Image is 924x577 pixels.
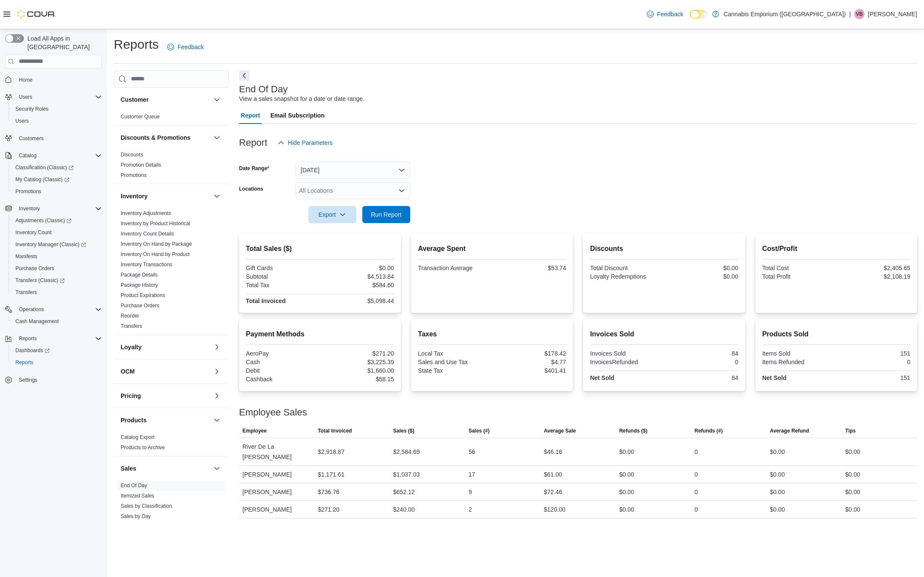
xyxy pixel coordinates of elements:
[418,359,490,365] div: Sales and Use Tax
[838,350,910,357] div: 151
[856,9,863,19] span: VB
[246,265,318,271] div: Gift Cards
[393,469,420,480] div: $1,037.03
[178,43,204,51] span: Feedback
[212,415,222,425] button: Products
[121,95,210,104] button: Customer
[121,464,210,473] button: Sales
[590,374,614,381] strong: Net Sold
[121,416,210,424] button: Products
[494,367,566,374] div: $401.41
[212,463,222,474] button: Sales
[2,374,105,386] button: Settings
[246,350,318,357] div: AeroPay
[246,367,318,374] div: Debit
[15,374,102,385] span: Settings
[121,367,210,376] button: OCM
[164,38,207,56] a: Feedback
[239,407,307,418] h3: Employee Sales
[9,315,105,327] button: Cash Management
[12,251,41,262] a: Manifests
[15,217,71,224] span: Adjustments (Classic)
[12,345,102,356] span: Dashboards
[15,150,40,161] button: Catalog
[695,447,698,457] div: 0
[15,164,74,171] span: Classification (Classic)
[121,172,147,179] span: Promotions
[9,356,105,368] button: Reports
[12,116,102,126] span: Users
[770,469,785,480] div: $0.00
[239,483,314,500] div: [PERSON_NAME]
[393,447,420,457] div: $2,584.69
[15,133,102,144] span: Customers
[15,74,102,85] span: Home
[15,203,43,214] button: Inventory
[19,306,44,313] span: Operations
[9,238,105,250] a: Inventory Manager (Classic)
[12,116,32,126] a: Users
[666,273,738,280] div: $0.00
[695,469,698,480] div: 0
[241,107,260,124] span: Report
[849,9,851,19] p: |
[121,231,174,237] a: Inventory Count Details
[544,427,576,434] span: Average Sale
[19,94,32,100] span: Users
[762,265,835,271] div: Total Cost
[393,504,415,515] div: $240.00
[121,367,135,376] h3: OCM
[121,272,158,278] a: Package Details
[12,215,75,226] a: Adjustments (Classic)
[121,241,192,247] span: Inventory On Hand by Package
[619,504,634,515] div: $0.00
[121,261,172,268] span: Inventory Transactions
[121,133,210,142] button: Discounts & Promotions
[15,265,54,272] span: Purchase Orders
[695,427,723,434] span: Refunds (#)
[318,469,344,480] div: $1,171.61
[2,132,105,144] button: Customers
[15,106,48,112] span: Security Roles
[12,239,102,250] span: Inventory Manager (Classic)
[246,297,286,304] strong: Total Invoiced
[121,262,172,268] a: Inventory Transactions
[246,329,394,339] h2: Payment Methods
[690,10,708,19] input: Dark Mode
[12,174,73,185] a: My Catalog (Classic)
[12,263,58,274] a: Purchase Orders
[695,504,698,515] div: 0
[762,244,910,254] h2: Cost/Profit
[2,150,105,162] button: Catalog
[121,464,136,473] h3: Sales
[212,366,222,377] button: OCM
[393,487,415,497] div: $652.12
[322,359,394,365] div: $3,225.39
[121,513,151,519] a: Sales by Day
[12,251,102,262] span: Manifests
[15,92,102,102] span: Users
[318,487,340,497] div: $736.76
[418,350,490,357] div: Local Tax
[19,205,40,212] span: Inventory
[762,374,787,381] strong: Net Sold
[15,241,86,248] span: Inventory Manager (Classic)
[12,239,89,250] a: Inventory Manager (Classic)
[19,152,36,159] span: Catalog
[212,191,222,201] button: Inventory
[121,503,172,509] a: Sales by Classification
[121,445,165,450] a: Products to Archive
[666,265,738,271] div: $0.00
[418,329,566,339] h2: Taxes
[114,36,159,53] h1: Reports
[19,377,37,383] span: Settings
[418,265,490,271] div: Transaction Average
[12,215,102,226] span: Adjustments (Classic)
[12,186,102,197] span: Promotions
[15,253,37,260] span: Manifests
[15,333,40,344] button: Reports
[121,251,190,258] span: Inventory On Hand by Product
[121,220,190,227] span: Inventory by Product Historical
[121,434,154,441] span: Catalog Export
